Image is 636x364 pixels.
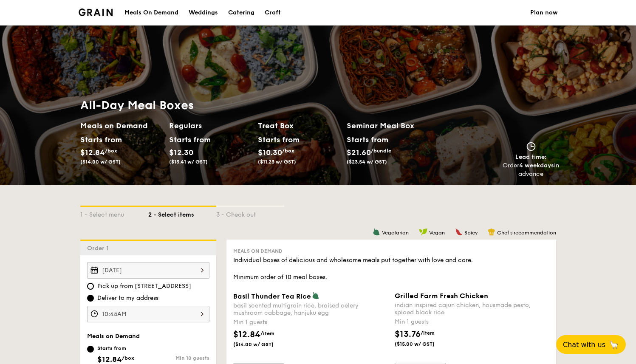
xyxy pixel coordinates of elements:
[87,333,140,340] span: Meals on Demand
[233,302,388,316] div: basil scented multigrain rice, braised celery mushroom cabbage, hanjuku egg
[216,207,284,219] div: 3 - Check out
[421,330,435,336] span: /item
[395,318,549,326] div: Min 1 guests
[97,282,191,291] span: Pick up from [STREET_ADDRESS]
[347,120,435,132] h2: Seminar Meal Box
[556,335,626,354] button: Chat with us🦙
[148,355,209,361] div: Min 10 guests
[87,283,94,290] input: Pick up from [STREET_ADDRESS]
[258,159,296,165] span: ($11.23 w/ GST)
[563,341,605,349] span: Chat with us
[347,148,371,157] span: $21.60
[80,159,121,165] span: ($14.00 w/ GST)
[87,306,209,322] input: Event time
[260,330,274,336] span: /item
[169,148,193,157] span: $12.30
[97,355,122,364] span: $12.84
[373,228,380,236] img: icon-vegetarian.fe4039eb.svg
[395,341,452,347] span: ($15.00 w/ GST)
[122,355,134,361] span: /box
[97,294,158,302] span: Deliver to my address
[464,230,478,236] span: Spicy
[503,161,560,178] div: Order in advance
[87,262,209,279] input: Event date
[258,120,340,132] h2: Treat Box
[80,120,162,132] h2: Meals on Demand
[609,340,619,350] span: 🦙
[515,153,547,161] span: Lead time:
[87,295,94,302] input: Deliver to my address
[97,345,138,352] div: Starts from
[169,159,208,165] span: ($13.41 w/ GST)
[79,8,113,16] a: Logotype
[80,98,435,113] h1: All-Day Meal Boxes
[395,292,488,300] span: Grilled Farm Fresh Chicken
[519,162,554,169] strong: 4 weekdays
[282,148,294,154] span: /box
[455,228,463,236] img: icon-spicy.37a8142b.svg
[87,346,94,353] input: Starts from$12.84/box($14.00 w/ GST)Min 10 guests
[347,133,388,146] div: Starts from
[371,148,391,154] span: /bundle
[258,133,296,146] div: Starts from
[233,330,260,340] span: $12.84
[395,329,421,339] span: $13.76
[233,341,291,348] span: ($14.00 w/ GST)
[488,228,495,236] img: icon-chef-hat.a58ddaea.svg
[233,256,549,282] div: Individual boxes of delicious and wholesome meals put together with love and care. Minimum order ...
[347,159,387,165] span: ($23.54 w/ GST)
[105,148,117,154] span: /box
[169,120,251,132] h2: Regulars
[87,245,112,252] span: Order 1
[312,292,319,299] img: icon-vegetarian.fe4039eb.svg
[395,302,549,316] div: indian inspired cajun chicken, housmade pesto, spiced black rice
[233,318,388,327] div: Min 1 guests
[80,148,105,157] span: $12.84
[169,133,207,146] div: Starts from
[429,230,445,236] span: Vegan
[382,230,409,236] span: Vegetarian
[233,292,311,300] span: Basil Thunder Tea Rice
[258,148,282,157] span: $10.30
[79,8,113,16] img: Grain
[233,248,283,254] span: Meals on Demand
[148,207,216,219] div: 2 - Select items
[80,133,118,146] div: Starts from
[80,207,148,219] div: 1 - Select menu
[525,142,537,151] img: icon-clock.2db775ea.svg
[419,228,427,236] img: icon-vegan.f8ff3823.svg
[497,230,556,236] span: Chef's recommendation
